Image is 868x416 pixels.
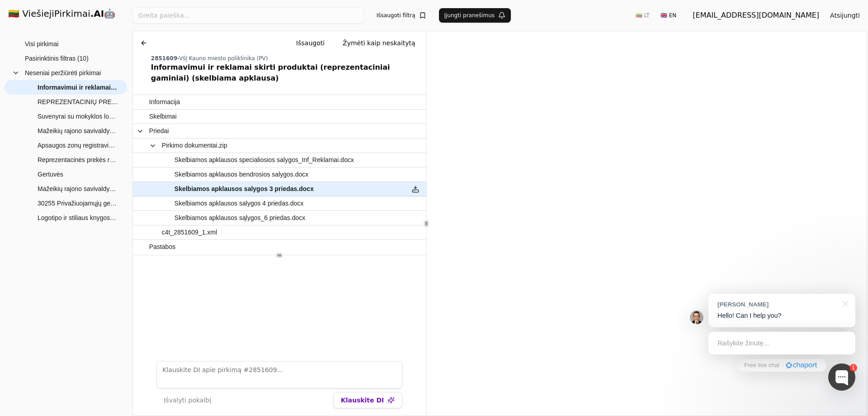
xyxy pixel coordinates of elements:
span: Skelbiamos apklausos specialiosios salygos_Inf_Reklamai.docx [175,153,354,167]
span: Priedai [149,124,169,138]
button: Išsaugoti filtrą [371,8,432,23]
span: Reprezentacinės prekės renginių dalyviams (1608) [38,153,118,167]
img: Jonas [690,311,703,324]
span: Neseniai peržiūrėti pirkimai [25,66,101,80]
span: VšĮ Kauno miesto poliklinika (PV) [179,55,268,62]
div: 1 [849,364,857,372]
span: c4t_2851609_1.xml [162,226,217,239]
div: · [782,361,783,370]
span: Pastabos [149,240,175,253]
span: Pirkimo dokumentai.zip [162,139,227,152]
span: Mažeikių rajono savivaldybę reprezentuojančių priemonių, dovanų ir suvenyrų pirkimas [38,182,118,196]
span: Mažeikių rajono savivaldybę reprezentuojančių priemonių, dovanų ir suvenyrų pirkimas [38,124,118,138]
p: Hello! Can I help you? [717,311,846,320]
span: Pasirinktinis filtras (10) [25,52,89,65]
button: Klauskite DI [333,392,402,408]
div: [EMAIL_ADDRESS][DOMAIN_NAME] [693,10,819,21]
span: Visi pirkimai [25,37,58,51]
span: Informacija [149,96,180,109]
span: 30255 Privažiuojamųjų geležinkelio kelių teritorijos priežiūra [38,196,118,210]
div: Informavimui ir reklamai skirti produktai (reprezentaciniai gaminiai) (skelbiama apklausa) [151,62,423,84]
span: REPREZENTACINIŲ PREKIŲ (ATRIBUTIKA SU PROJEKTO VIEŠINIMO, PROJEKTO LOGOTIPU IR ĮSTAIGOS LOGOTIPU ... [38,95,118,109]
div: [PERSON_NAME] [717,300,837,309]
a: Free live chat· [737,359,826,372]
span: Gertuvės [38,167,63,181]
span: 2851609 [151,55,177,62]
button: Išsaugoti [289,35,332,51]
button: Atsijungti [823,7,867,24]
button: Įjungti pranešimus [439,8,511,23]
strong: .AI [90,8,104,19]
span: Suvenyrai su mokyklos logotipu [38,110,118,123]
span: Skelbiamos apklausos salygos 3 priedas.docx [175,182,314,196]
span: Skelbiamos apklausos bendrosios salygos.docx [175,168,309,181]
span: Skelbimai [149,110,177,123]
input: Greita paieška... [132,7,364,24]
span: Skelbiamos apklausos salygos 4 priedas.docx [175,197,304,210]
span: Logotipo ir stiliaus knygos sukūrimo paslaugos (skelbiama apklausa) [38,211,118,225]
span: Free live chat [744,361,779,370]
span: Skelbiamos apklausos sąlygos_6 priedas.docx [175,211,306,225]
button: Žymėti kaip neskaitytą [335,35,423,51]
button: 🇬🇧 EN [655,8,682,23]
span: Informavimui ir reklamai skirti produktai (reprezentaciniai gaminiai) (skelbiama apklausa) [38,81,118,94]
div: - [151,55,423,62]
div: Rašykite žinutę... [708,332,855,354]
span: Apsaugos zonų registravimo paslaugos [38,139,118,152]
